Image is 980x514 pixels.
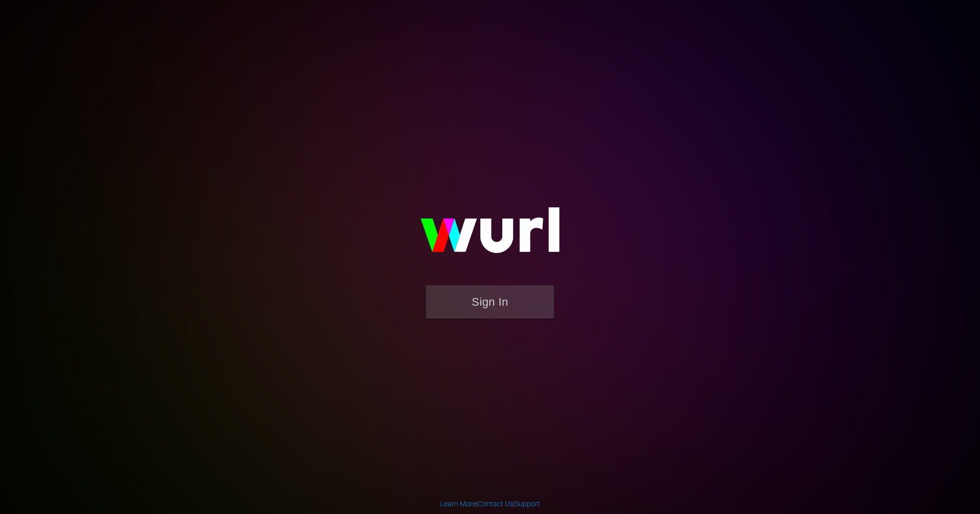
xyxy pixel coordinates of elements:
a: Support [515,500,540,508]
img: wurl-logo-on-black-223613ac3d8ba8fe6dc639794a292ebdb59501304c7dfd60c99c58986ef67473.svg [387,185,593,285]
button: Sign In [426,285,554,319]
a: Contact Us [478,500,513,508]
a: Learn More [440,500,476,508]
div: | | [440,499,540,509]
